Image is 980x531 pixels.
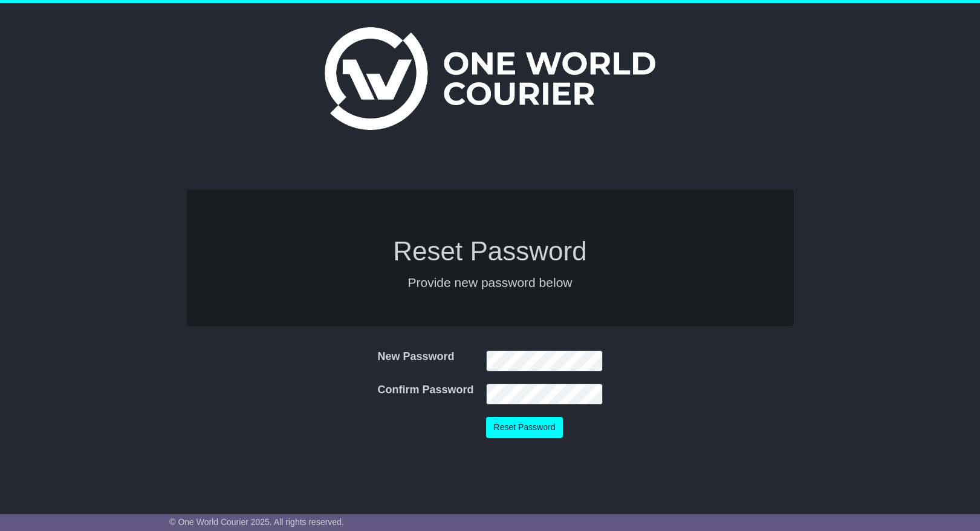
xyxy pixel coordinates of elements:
[169,517,344,527] span: © One World Courier 2025. All rights reserved.
[199,274,782,291] p: Provide new password below
[325,27,655,130] img: One World
[377,384,473,397] label: Confirm Password
[199,237,782,266] h1: Reset Password
[486,417,563,438] button: Reset Password
[377,350,454,364] label: New Password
